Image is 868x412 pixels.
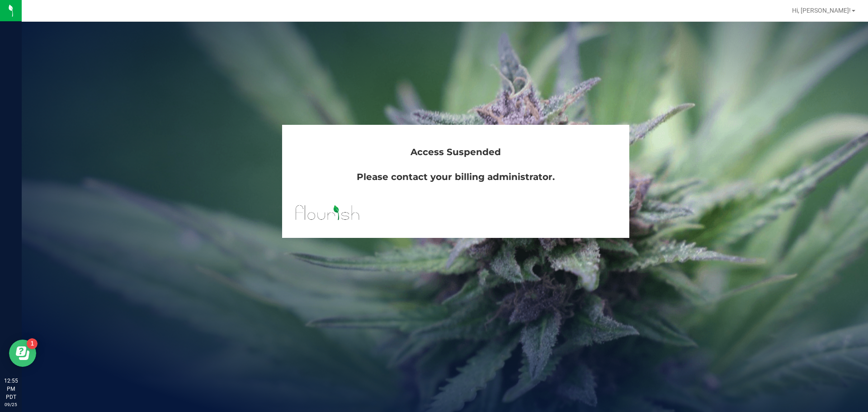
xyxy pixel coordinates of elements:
[293,197,361,226] img: Flourish Software
[9,340,36,367] iframe: Resource center
[792,7,851,14] span: Hi, [PERSON_NAME]!
[4,401,18,408] p: 09/25
[357,171,555,182] span: Please contact your billing administrator.
[410,147,501,157] span: Access Suspended
[27,338,38,349] iframe: Resource center unread badge
[4,377,18,401] p: 12:55 PM PDT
